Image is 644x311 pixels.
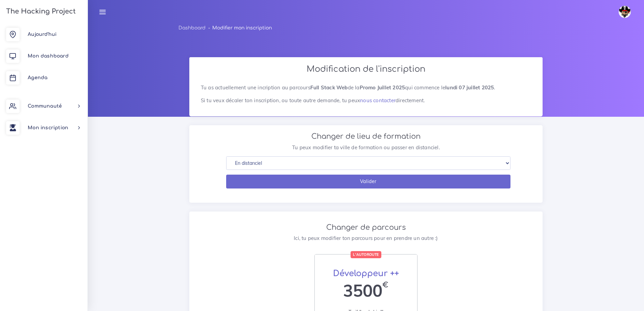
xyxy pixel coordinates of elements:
[201,84,531,92] p: Tu as actuellement une incription au parcours de la qui commence le .
[360,84,405,91] strong: Promo Juillet 2025
[221,143,510,152] p: Tu peux modifier ta ville de formation ou passer en distanciel.
[619,6,631,18] img: avatar
[206,24,272,32] li: Modifier mon inscription
[382,281,388,289] span: €
[196,223,536,232] h3: Changer de parcours
[221,132,510,141] h3: Changer de lieu de formation
[353,252,379,257] strong: L'autoroute
[226,175,510,188] input: Valider
[445,84,494,91] strong: lundi 07 juillet 2025
[178,25,206,30] a: Dashboard
[28,32,56,37] span: Aujourd'hui
[310,84,348,91] strong: Full Stack Web
[28,104,62,109] span: Communauté
[28,53,69,59] span: Mon dashboard
[28,75,47,80] span: Agenda
[322,269,410,279] h3: Développeur ++
[360,97,396,104] a: nous contacter
[343,281,382,301] span: 3500
[196,64,536,74] h2: Modification de l'inscription
[201,96,531,105] p: Si tu veux décaler ton inscription, ou toute autre demande, tu peux directement.
[4,8,76,15] h3: The Hacking Project
[196,234,536,242] p: Ici, tu peux modifier ton parcours pour en prendre un autre :)
[28,125,68,130] span: Mon inscription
